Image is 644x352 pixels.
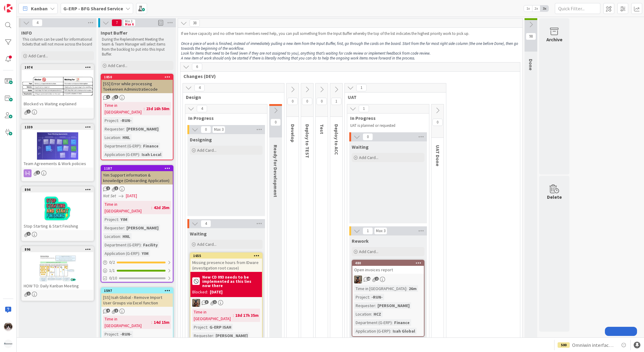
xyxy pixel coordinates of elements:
[108,63,127,68] span: Add Card...
[372,311,383,317] div: HCZ
[103,143,141,149] div: Department (G-ERP)
[181,56,415,61] em: A new item of work should only be started if there is literally nothing that you can do to help t...
[125,126,160,132] div: [PERSON_NAME]
[319,124,325,134] span: Test
[363,133,373,140] span: 0
[391,328,417,334] div: Isah Global
[22,160,93,168] div: Team Agreements & Work policies
[22,65,93,108] div: 1974Blocked vs Waiting explained
[114,309,118,313] span: 2
[363,227,373,235] span: 1
[101,30,127,36] span: Input Buffer
[141,242,142,248] span: :
[207,324,208,330] span: :
[390,328,391,334] span: :
[208,324,233,330] div: G-ERP ISAH
[31,5,48,12] span: Kanban
[63,5,123,12] b: G-ERP - BFG Shared Service
[348,94,438,100] span: UAT
[152,319,171,326] div: 14d 15m
[188,115,260,121] span: In Progress
[354,302,375,309] div: Requester
[103,233,120,240] div: Location
[151,319,152,326] span: :
[22,124,93,168] div: 1339Team Agreements & Work policies
[213,332,214,339] span: :
[103,216,118,223] div: Project
[354,285,406,292] div: Time in [GEOGRAPHIC_DATA]
[375,302,376,309] span: :
[109,275,117,281] span: 0/10
[124,126,125,132] span: :
[526,33,536,40] span: 98
[142,143,160,149] div: Finance
[234,312,260,319] div: 18d 17h 35m
[121,233,132,240] div: HNL
[119,331,133,337] div: -RUN-
[359,105,369,112] span: 1
[352,276,424,283] div: VK
[22,124,93,130] div: 1339
[190,253,262,272] div: 1655Missing presence hours from IDware (investigation root cause)
[103,126,124,132] div: Requester
[572,341,615,349] span: Omniwin interface HCN Test
[114,95,118,99] span: 3
[144,105,145,112] span: :
[25,188,93,192] div: 894
[25,125,93,129] div: 1339
[4,4,12,12] img: Visit kanbanzone.com
[352,260,424,266] div: 480
[103,102,144,115] div: Time in [GEOGRAPHIC_DATA]
[22,247,93,252] div: 896
[201,220,211,227] span: 4
[532,5,540,12] span: 2x
[376,229,385,232] div: Max 3
[354,294,369,300] div: Project
[197,242,216,247] span: Add Card...
[120,233,121,240] span: :
[22,187,93,230] div: 894Stop Starting & Start Finishing
[103,151,139,158] div: Application (G-ERP)
[118,331,119,337] span: :
[102,37,172,57] p: During the Replenishment Meeting the team & Team Manager will select items from the backlog to pu...
[197,147,216,153] span: Add Card...
[109,259,115,266] span: 0 / 2
[103,201,151,214] div: Time in [GEOGRAPHIC_DATA]
[193,254,262,258] div: 1655
[352,144,369,150] span: Waiting
[152,204,171,211] div: 42d 25m
[352,266,424,274] div: Open invoices report
[27,292,31,296] span: 1
[145,105,171,112] div: 23d 16h 58m
[192,289,208,295] div: Blocked:
[273,145,279,197] span: Ready for Development
[106,309,110,313] span: 4
[104,289,173,293] div: 1597
[104,166,173,171] div: 1187
[304,124,310,158] span: Deploy to TEST
[546,36,562,43] div: Archive
[104,75,173,79] div: 1850
[367,277,371,281] span: 15
[192,63,202,70] span: 6
[106,95,110,99] span: 1
[25,247,93,252] div: 896
[103,225,124,231] div: Requester
[140,250,150,257] div: YIM
[141,143,142,149] span: :
[151,204,152,211] span: :
[190,231,207,237] span: Waiting
[435,145,441,166] span: UAT Done
[290,124,296,142] span: Develop
[205,300,209,304] span: 3
[124,225,125,231] span: :
[555,3,600,14] input: Quick Filter...
[29,53,48,59] span: Add Card...
[352,260,424,274] div: 480Open invoices report
[101,171,173,184] div: Yim Support information & knowledge (Onboarding Application)
[406,285,407,292] span: :
[287,98,298,105] span: 0
[114,186,118,190] span: 1
[140,151,163,158] div: Isah Local
[201,126,211,133] span: 0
